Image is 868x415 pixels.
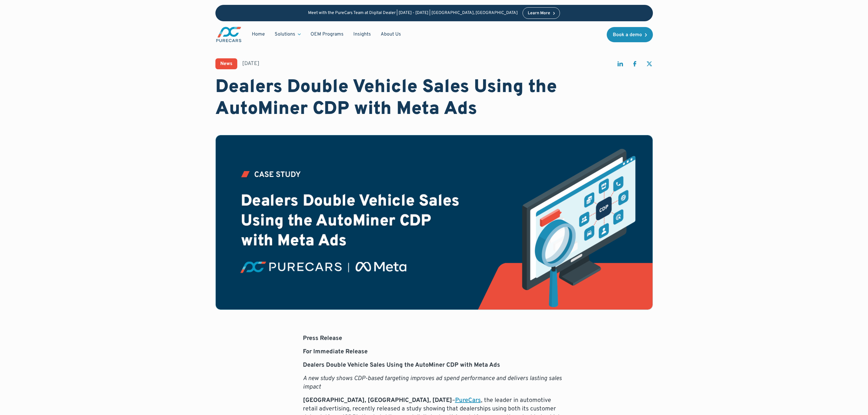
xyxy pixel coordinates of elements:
div: Learn More [528,11,550,15]
div: Book a demo [613,33,642,37]
div: Solutions [270,29,306,40]
a: main [215,26,242,43]
a: PureCars [455,396,481,404]
div: News [220,61,232,66]
a: Learn More [523,7,560,19]
div: [DATE] [242,60,259,67]
a: share on facebook [631,60,638,70]
strong: Dealers Double Vehicle Sales Using the AutoMiner CDP with Meta Ads [303,361,500,369]
a: About Us [376,29,406,40]
a: OEM Programs [306,29,348,40]
strong: [GEOGRAPHIC_DATA], [GEOGRAPHIC_DATA], [DATE] [303,396,452,404]
h1: Dealers Double Vehicle Sales Using the AutoMiner CDP with Meta Ads [215,77,653,120]
em: A new study shows CDP-based targeting improves ad spend performance and delivers lasting sales im... [303,375,562,391]
a: Book a demo [607,27,653,42]
a: Home [247,29,270,40]
div: Solutions [275,31,295,38]
a: Insights [348,29,376,40]
a: share on linkedin [616,60,624,70]
a: share on twitter [646,60,653,70]
strong: Press Release [303,334,342,342]
img: purecars logo [215,26,242,43]
strong: For Immediate Release [303,348,368,356]
p: Meet with the PureCars Team at Digital Dealer | [DATE] - [DATE] | [GEOGRAPHIC_DATA], [GEOGRAPHIC_... [308,11,518,16]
